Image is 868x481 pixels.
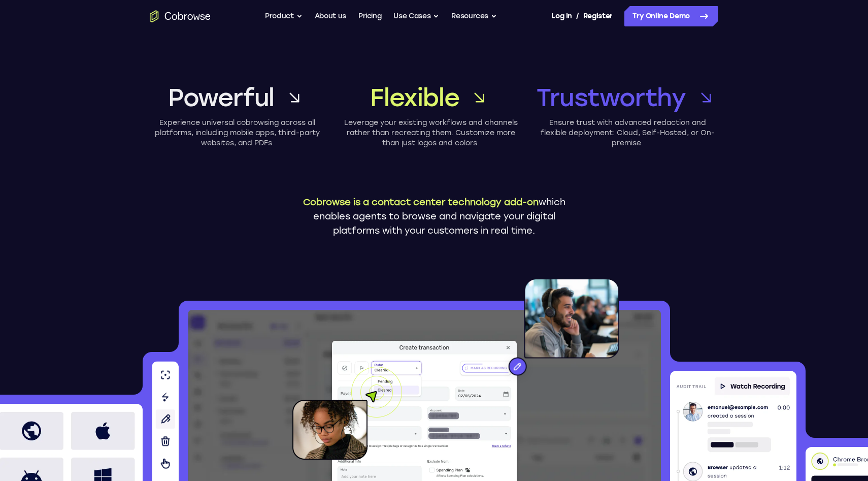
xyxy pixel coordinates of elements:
[168,81,274,114] span: Powerful
[358,6,382,26] a: Pricing
[315,6,346,26] a: About us
[451,6,497,26] button: Resources
[265,6,303,26] button: Product
[576,10,579,22] span: /
[393,6,439,26] button: Use Cases
[150,118,325,148] p: Experience universal cobrowsing across all platforms, including mobile apps, third-party websites...
[292,367,402,460] img: A customer holding their phone
[343,81,518,114] a: Flexible
[551,6,572,26] a: Log In
[343,118,518,148] p: Leverage your existing workflows and channels rather than recreating them. Customize more than ju...
[150,10,211,22] a: Go to the home page
[150,81,325,114] a: Powerful
[370,81,459,114] span: Flexible
[294,195,574,238] p: which enables agents to browse and navigate your digital platforms with your customers in real time.
[537,118,718,148] p: Ensure trust with advanced redaction and flexible deployment: Cloud, Self-Hosted, or On-premise.
[537,81,718,114] a: Trustworthy
[583,6,613,26] a: Register
[303,197,539,208] span: Cobrowse is a contact center technology add-on
[537,81,686,114] span: Trustworthy
[624,6,718,26] a: Try Online Demo
[462,278,619,386] img: An agent with a headset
